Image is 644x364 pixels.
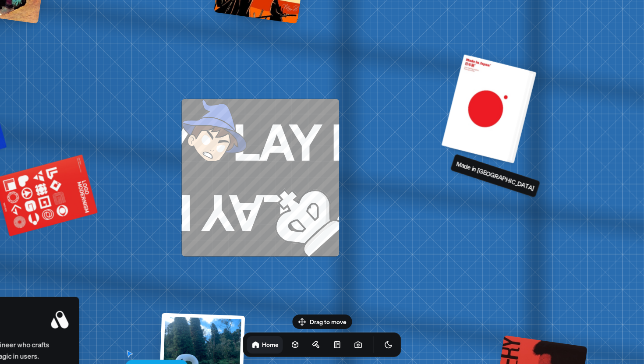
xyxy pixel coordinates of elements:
[380,336,397,353] button: Toggle Theme
[262,340,279,349] h1: Home
[181,99,339,256] a: PLAY PLAY PLAY PLAY PLAY PLAY PLAY PLAYPLAY PLAY PLAY PLAY PLAY PLAY PLAY PLAY
[455,159,535,192] p: Made in [GEOGRAPHIC_DATA]
[181,99,339,256] img: Horse
[247,336,283,353] a: Home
